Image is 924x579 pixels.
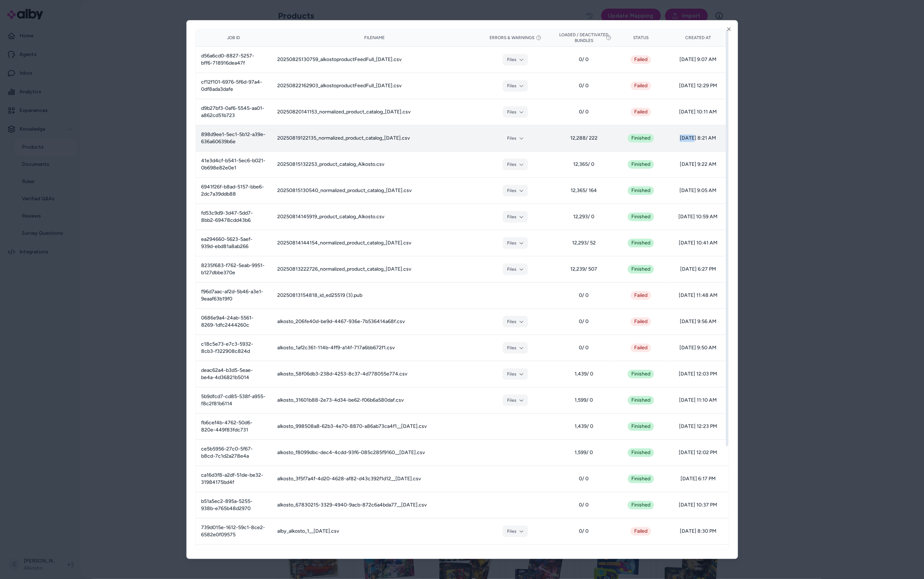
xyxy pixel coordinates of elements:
td: 94dbff1f-3a32-508b-9684-02d79ccf671c [196,545,272,571]
td: fd53c9d9-3d47-5dd7-8bb2-69478cdd43b6 [196,204,272,230]
span: [DATE] 12:02 PM [673,449,723,456]
td: c18c5e73-e7c3-5932-8cb3-f322908c824d [196,335,272,361]
button: Files [503,54,528,65]
span: 0 / 0 [559,56,608,63]
button: Failed [631,291,651,300]
td: alkosto_58f06db3-238d-4253-8c37-4d778055e774.csv [271,361,477,387]
span: 12,293 / 0 [559,213,608,220]
div: Filename [277,35,472,41]
span: [DATE] 9:56 AM [673,318,723,325]
td: deac62a4-b3d5-5eae-be4a-4d36821b5014 [196,361,272,387]
span: [DATE] 6:27 PM [673,266,723,273]
td: Alkosto_main_2__[DATE].csv [271,545,477,571]
span: [DATE] 12:03 PM [673,370,723,378]
td: 8235f683-f762-5eab-9951-b127dbbe370e [196,256,272,283]
button: Files [503,132,528,144]
div: Finished [628,239,654,247]
div: Finished [628,134,654,143]
td: d9b27bf3-0af6-5545-aa01-a862cd51b723 [196,99,272,125]
button: Files [503,80,528,92]
span: 1,599 / 0 [559,449,608,456]
span: 1,439 / 0 [559,423,608,430]
span: [DATE] 10:59 AM [673,213,723,220]
div: Finished [628,186,654,195]
span: 0 / 0 [559,292,608,299]
td: alkosto_67830215-3329-4940-9acb-872c6a4bda77__[DATE].csv [271,492,477,518]
td: 20250819122135_normalized_product_catalog_[DATE].csv [271,125,477,151]
span: 0 / 0 [559,501,608,509]
td: 6941f26f-b8ad-5157-bbe6-2dc7a39ddb88 [196,178,272,204]
td: fb6cef4b-4762-50d6-820e-449f83fdc731 [196,414,272,440]
span: 12,293 / 52 [559,239,608,247]
td: 5b9dfcd7-cd85-538f-a955-f8c2f81b6114 [196,387,272,414]
td: alkosto_206fe40d-be9d-4467-936e-7b536414a68f.csv [271,309,477,335]
td: alkosto_998508a8-62b3-4e70-8870-a86ab73ca4f1__[DATE].csv [271,414,477,440]
span: 0 / 0 [559,108,608,116]
span: 0 / 0 [559,82,608,89]
button: Files [503,211,528,223]
button: Failed [631,81,651,90]
td: 0686e9a4-24ab-5561-8269-1dfc2444260c [196,309,272,335]
td: b51a5ec2-895a-5255-938b-e765b48d2970 [196,492,272,518]
span: 0 / 0 [559,344,608,351]
div: Created At [673,35,723,41]
div: Finished [628,501,654,509]
div: Failed [631,527,651,536]
button: Failed [631,55,651,64]
span: 0 / 0 [559,528,608,535]
td: alkosto_f8099dbc-dec4-4cdd-93f6-085c285f9160__[DATE].csv [271,440,477,466]
button: Files [503,106,528,118]
td: ca16d3f8-a2df-51de-be32-31984175bd4f [196,466,272,492]
span: 0 / 0 [559,318,608,325]
td: f96d7aac-af2d-5b46-a3e1-9eaaf63b19f0 [196,283,272,309]
span: [DATE] 11:48 AM [673,292,723,299]
button: Files [503,526,528,537]
button: Files [503,237,528,249]
td: 739d015e-1612-59c1-8ce2-6582e0f09575 [196,518,272,545]
button: Errors & Warnings [489,35,542,41]
td: 20250815132253_product_catalog_Alkosto.csv [271,151,477,178]
div: Status [620,35,662,41]
div: Finished [628,265,654,274]
div: Finished [628,370,654,378]
span: [DATE] 12:29 PM [673,82,723,89]
div: Finished [628,213,654,221]
button: Failed [631,108,651,116]
td: cf12f101-6976-5f6d-97a4-0df8ada3dafe [196,73,272,99]
button: Files [503,263,528,275]
button: Files [503,185,528,196]
div: Finished [628,160,654,169]
button: Failed [631,344,651,352]
td: alkosto_31601b88-2e73-4d34-be62-f06b6a580daf.csv [271,387,477,414]
button: Failed [631,317,651,326]
span: [DATE] 11:10 AM [673,397,723,404]
span: 12,239 / 507 [559,266,608,273]
span: [DATE] 10:37 PM [673,501,723,509]
td: alkosto_1af2c361-114b-4ff9-a14f-717a6bb672f1.csv [271,335,477,361]
span: [DATE] 6:17 PM [673,475,723,482]
span: [DATE] 8:30 PM [673,528,723,535]
td: 20250813154818_id_ed25519 (3).pub [271,283,477,309]
td: 20250814144154_normalized_product_catalog_[DATE].csv [271,230,477,256]
td: 41e3d4cf-b541-5ec6-b021-0b698e82e0e1 [196,151,272,178]
td: 20250813222726_normalized_product_catalog_[DATE].csv [271,256,477,283]
td: 20250814145919_product_catalog_Alkosto.csv [271,204,477,230]
div: Finished [628,448,654,457]
div: Finished [628,396,654,405]
td: ea294660-5623-5aef-939d-ebd81a8ab266 [196,230,272,256]
button: Files [503,368,528,380]
span: 1,599 / 0 [559,397,608,404]
span: 12,288 / 222 [559,135,608,142]
button: Files [503,394,528,406]
td: d56a6cd0-8827-5257-bff6-718916dea47f [196,47,272,73]
button: Files [503,159,528,170]
button: Files [503,316,528,327]
span: 0 / 0 [559,475,608,482]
